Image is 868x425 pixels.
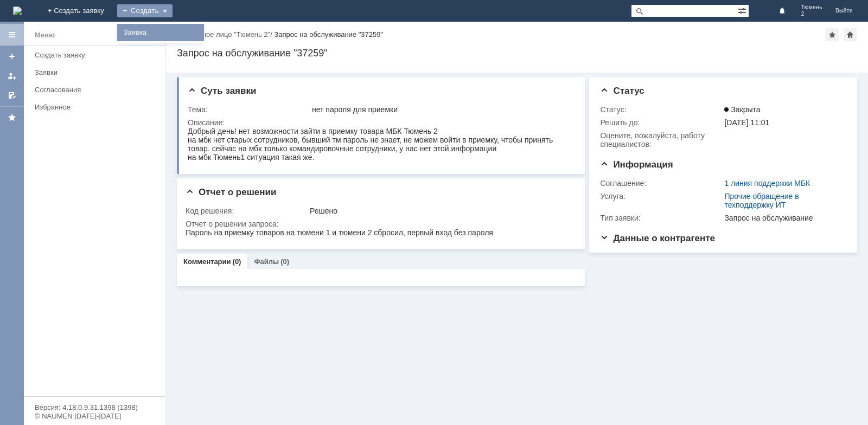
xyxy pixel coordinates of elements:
[738,5,749,15] span: Расширенный поиск
[35,86,158,94] div: Согласования
[600,214,722,222] div: Тип заявки:
[188,105,310,114] div: Тема:
[30,81,163,98] a: Согласования
[801,11,822,17] span: 2
[186,207,308,215] div: Код решения:
[35,404,154,411] div: Версия: 4.18.0.9.31.1398 (1398)
[600,233,715,243] span: Данные о контрагенте
[801,4,822,11] span: Тюмень
[274,30,383,38] div: Запрос на обслуживание "37259"
[188,86,256,96] span: Суть заявки
[3,48,21,65] a: Создать заявку
[35,51,158,59] div: Создать заявку
[233,257,241,266] div: (0)
[177,30,270,38] a: Контактное лицо "Тюмень 2"
[600,131,722,149] div: Oцените, пожалуйста, работу специалистов:
[188,118,572,127] div: Описание:
[35,103,146,111] div: Избранное
[724,192,799,209] a: Прочие обращение в техподдержку ИТ
[844,28,857,41] div: Сделать домашней страницей
[600,179,722,188] div: Соглашение:
[724,214,841,222] div: Запрос на обслуживание
[600,86,644,96] span: Статус
[3,87,21,104] a: Мои согласования
[177,30,274,38] div: /
[13,7,22,15] a: Перейти на домашнюю страницу
[600,192,722,201] div: Услуга:
[826,28,839,41] div: Добавить в избранное
[35,68,158,76] div: Заявки
[724,118,769,127] span: [DATE] 11:01
[600,105,722,114] div: Статус:
[35,413,154,420] div: © NAUMEN [DATE]-[DATE]
[186,187,276,197] span: Отчет о решении
[3,67,21,85] a: Мои заявки
[35,29,55,42] div: Меню
[280,257,289,266] div: (0)
[30,47,163,63] a: Создать заявку
[600,118,722,127] div: Решить до:
[310,207,570,215] div: Решено
[30,64,163,81] a: Заявки
[724,105,760,114] span: Закрыта
[186,220,572,228] div: Отчет о решении запроса:
[13,7,22,15] img: logo
[117,4,173,17] div: Создать
[312,105,570,114] div: нет пароля для приемки
[183,257,231,266] a: Комментарии
[600,159,673,170] span: Информация
[119,26,202,39] a: Заявка
[254,257,279,266] a: Файлы
[724,179,810,188] a: 1 линия поддержки МБК
[177,48,857,59] div: Запрос на обслуживание "37259"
